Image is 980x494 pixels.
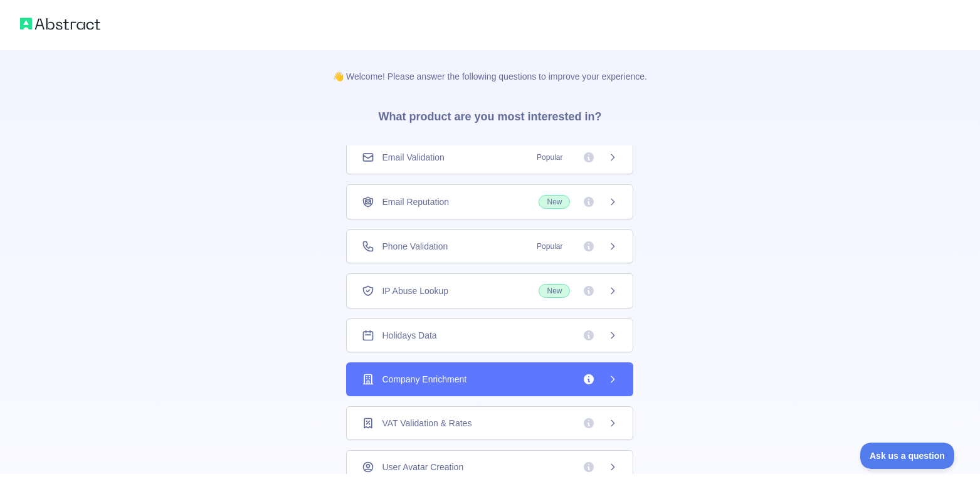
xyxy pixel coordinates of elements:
img: Abstract logo [20,15,100,33]
p: 👋 Welcome! Please answer the following questions to improve your experience. [313,50,667,83]
h3: What product are you most interested in? [358,83,621,145]
span: New [539,284,570,298]
span: Holidays Data [382,329,436,342]
span: Phone Validation [382,240,448,253]
span: Email Reputation [382,196,449,208]
span: VAT Validation & Rates [382,417,472,429]
span: Company Enrichment [382,373,466,386]
span: New [539,195,570,209]
iframe: Toggle Customer Support [860,443,955,469]
span: User Avatar Creation [382,461,463,473]
span: Popular [529,151,570,164]
span: Popular [529,240,570,253]
span: IP Abuse Lookup [382,285,448,297]
span: Email Validation [382,151,444,164]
